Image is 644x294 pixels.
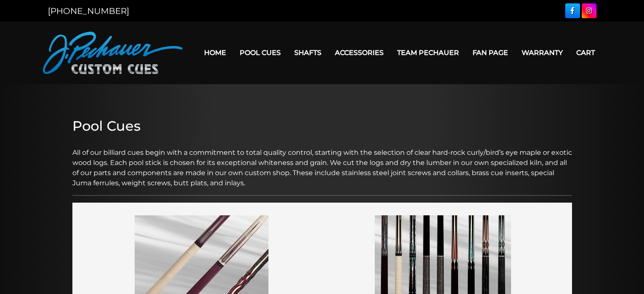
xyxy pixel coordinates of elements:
a: Pool Cues [233,42,287,63]
a: Fan Page [466,42,515,63]
a: Team Pechauer [390,42,466,63]
a: Shafts [287,42,328,63]
a: [PHONE_NUMBER] [48,6,129,16]
a: Accessories [328,42,390,63]
h2: Pool Cues [72,118,572,134]
a: Cart [569,42,602,63]
p: All of our billiard cues begin with a commitment to total quality control, starting with the sele... [72,137,572,188]
a: Warranty [515,42,569,63]
a: Home [197,42,233,63]
img: Pechauer Custom Cues [43,32,182,74]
